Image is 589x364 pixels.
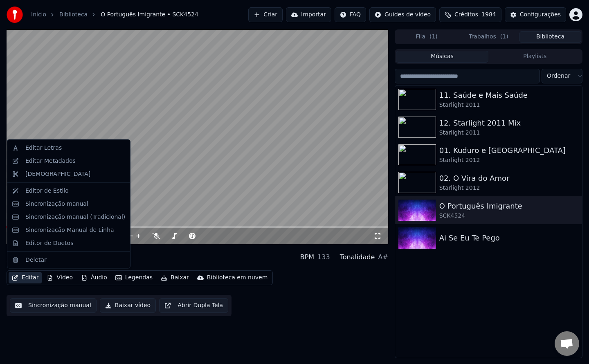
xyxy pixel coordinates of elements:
button: FAQ [335,7,366,22]
div: Starlight 2012 [439,156,579,164]
button: Vídeo [43,272,76,283]
div: Sincronização Manual de Linha [25,226,114,234]
div: Editor de Duetos [25,239,73,247]
div: SCK4524 [7,259,99,267]
span: ( 1 ) [500,33,508,41]
div: SCK4524 [439,212,579,220]
button: Legendas [112,272,156,283]
div: Deletar [25,256,47,264]
img: youka [7,7,23,23]
div: Editor de Estilo [25,186,69,195]
a: Biblioteca [59,11,88,19]
button: Músicas [396,51,489,63]
div: 02. O Vira do Amor [439,173,579,184]
div: Editar Letras [25,144,62,152]
div: Biblioteca em nuvem [207,274,268,282]
div: A# [378,252,388,262]
button: Trabalhos [458,31,519,43]
button: Fila [396,31,458,43]
button: Playlists [488,51,581,63]
button: Biblioteca [519,31,581,43]
span: Créditos [454,11,478,19]
div: Open chat [555,331,579,356]
div: Sincronização manual (Tradicional) [25,213,125,221]
button: Abrir Dupla Tela [159,298,228,313]
div: Tonalidade [340,252,375,262]
div: 11. Saúde e Mais Saúde [439,90,579,101]
nav: breadcrumb [31,11,198,19]
button: Créditos1984 [439,7,501,22]
div: Ai Se Eu Te Pego [439,232,579,244]
button: Configurações [505,7,566,22]
div: O Português Imigrante [439,200,579,212]
div: Starlight 2011 [439,101,579,109]
a: Início [31,11,46,19]
button: Baixar [157,272,192,283]
button: Baixar vídeo [100,298,156,313]
div: O Português Imigrante [7,247,99,259]
button: Importar [286,7,331,22]
span: ( 1 ) [429,33,438,41]
button: Criar [248,7,283,22]
span: 1984 [481,11,496,19]
span: O Português Imigrante • SCK4524 [101,11,198,19]
div: Sincronização manual [25,200,88,208]
div: 133 [317,252,330,262]
span: Ordenar [547,72,570,80]
div: 12. Starlight 2011 Mix [439,117,579,129]
div: Starlight 2011 [439,129,579,137]
div: BPM [300,252,314,262]
div: [DEMOGRAPHIC_DATA] [25,170,90,178]
button: Áudio [78,272,110,283]
div: Configurações [520,11,561,19]
button: Guides de vídeo [369,7,436,22]
div: Starlight 2012 [439,184,579,192]
button: Sincronização manual [10,298,97,313]
button: Editar [9,272,42,283]
div: Editar Metadados [25,157,76,165]
div: 01. Kuduro e [GEOGRAPHIC_DATA] [439,145,579,156]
